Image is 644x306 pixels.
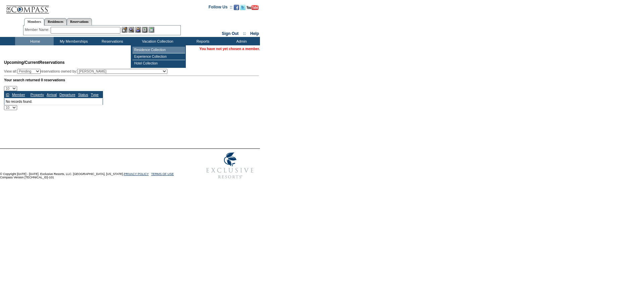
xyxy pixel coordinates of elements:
img: Exclusive Resorts [200,149,260,182]
td: Experience Collection [132,53,185,60]
img: b_edit.gif [122,27,127,33]
a: Property [31,93,44,97]
img: Become our fan on Facebook [234,5,239,10]
span: Reservations [4,60,65,65]
a: Departure [59,93,75,97]
td: My Memberships [54,37,92,45]
a: Reservations [67,18,92,25]
a: Arrival [47,93,57,97]
td: Vacation Collection [131,37,183,45]
span: :: [243,31,246,36]
a: ID [6,93,9,97]
img: b_calculator.gif [149,27,154,33]
td: Residence Collection [132,47,185,53]
td: Follow Us :: [209,4,232,12]
img: Impersonate [135,27,141,33]
span: You have not yet chosen a member. [200,47,260,51]
td: Hotel Collection [132,60,185,67]
a: Sign Out [222,31,238,36]
a: Type [91,93,99,97]
a: Become our fan on Facebook [234,7,239,11]
a: Help [250,31,259,36]
a: TERMS OF USE [151,172,174,176]
img: Reservations [142,27,148,33]
a: PRIVACY POLICY [124,172,149,176]
a: Follow us on Twitter [240,7,246,11]
div: Member Name: [25,27,51,33]
a: Status [78,93,88,97]
td: Admin [221,37,260,45]
a: Residences [44,18,67,25]
img: Subscribe to our YouTube Channel [247,5,259,10]
td: No records found. [4,98,103,105]
div: Your search returned 0 reservations [4,78,259,82]
a: Member [12,93,25,97]
a: Subscribe to our YouTube Channel [247,7,259,11]
td: Reports [183,37,221,45]
span: Upcoming/Current [4,60,39,65]
img: View [128,27,134,33]
a: Members [24,18,45,26]
img: Follow us on Twitter [240,5,246,10]
div: View all: reservations owned by: [4,69,170,74]
td: Reservations [92,37,131,45]
td: Home [15,37,54,45]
